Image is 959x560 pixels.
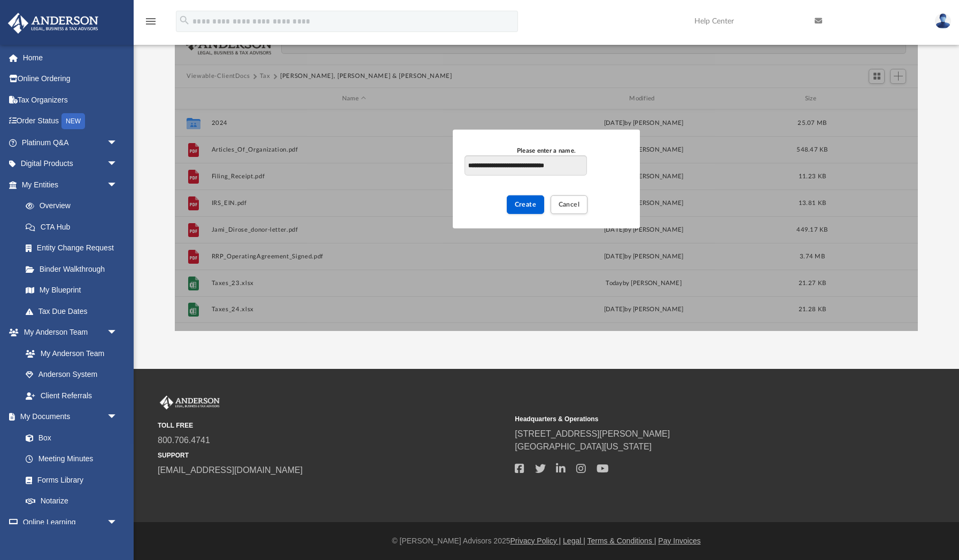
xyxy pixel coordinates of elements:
[15,385,128,406] a: Client Referrals
[15,258,134,280] a: Binder Walkthrough
[7,406,128,428] a: My Documentsarrow_drop_down
[15,343,123,364] a: My Anderson Team
[158,421,507,430] small: TOLL FREE
[15,238,134,259] a: Entity Change Request
[587,537,656,545] a: Terms & Conditions |
[7,511,128,533] a: Online Learningarrow_drop_down
[658,537,700,545] a: Pay Invoices
[7,174,134,195] a: My Entitiesarrow_drop_down
[563,537,585,545] a: Legal |
[7,68,134,90] a: Online Ordering
[107,511,128,533] span: arrow_drop_down
[515,414,864,424] small: Headquarters & Operations
[107,174,128,196] span: arrow_drop_down
[15,469,123,491] a: Forms Library
[515,442,652,451] a: [GEOGRAPHIC_DATA][US_STATE]
[134,535,959,547] div: © [PERSON_NAME] Advisors 2025
[515,429,670,438] a: [STREET_ADDRESS][PERSON_NAME]
[465,146,628,155] div: Please enter a name.
[158,466,303,475] a: [EMAIL_ADDRESS][DOMAIN_NAME]
[107,322,128,344] span: arrow_drop_down
[158,436,210,445] a: 800.706.4741
[15,364,128,385] a: Anderson System
[107,406,128,428] span: arrow_drop_down
[5,13,102,34] img: Anderson Advisors Platinum Portal
[107,132,128,154] span: arrow_drop_down
[144,15,157,28] i: menu
[158,451,507,460] small: SUPPORT
[15,195,134,217] a: Overview
[7,89,134,111] a: Tax Organizers
[15,491,128,512] a: Notarize
[179,14,190,26] i: search
[7,47,134,68] a: Home
[107,153,128,175] span: arrow_drop_down
[7,322,128,343] a: My Anderson Teamarrow_drop_down
[465,155,587,176] input: Please enter a name.
[7,153,134,175] a: Digital Productsarrow_drop_down
[7,132,134,153] a: Platinum Q&Aarrow_drop_down
[453,130,640,228] div: New Folder
[15,448,128,470] a: Meeting Minutes
[551,195,588,214] button: Cancel
[559,201,580,208] span: Cancel
[15,301,134,322] a: Tax Due Dates
[15,427,123,448] a: Box
[15,280,128,301] a: My Blueprint
[7,111,134,132] a: Order StatusNEW
[515,201,537,208] span: Create
[507,195,545,214] button: Create
[158,396,222,409] img: Anderson Advisors Platinum Portal
[144,20,157,28] a: menu
[511,537,561,545] a: Privacy Policy |
[15,216,134,238] a: CTA Hub
[935,13,951,29] img: User Pic
[61,113,85,129] div: NEW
